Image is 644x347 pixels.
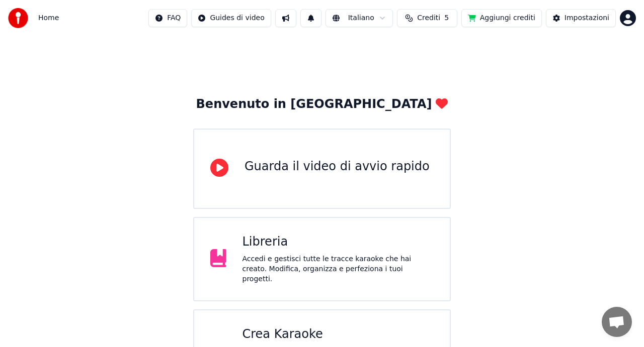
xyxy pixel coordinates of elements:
button: Crediti5 [397,9,457,27]
div: Benvenuto in [GEOGRAPHIC_DATA] [196,96,448,112]
div: Accedi e gestisci tutte le tracce karaoke che hai creato. Modifica, organizza e perfeziona i tuoi... [243,254,434,284]
nav: breadcrumb [38,13,59,23]
div: Libreria [243,234,434,250]
button: Aggiungi crediti [461,9,542,27]
button: FAQ [148,9,187,27]
img: youka [8,8,28,28]
button: Guides di video [191,9,271,27]
div: Aprire la chat [602,307,632,337]
div: Crea Karaoke [243,326,434,342]
span: Crediti [417,13,440,23]
span: 5 [444,13,449,23]
div: Impostazioni [565,13,609,23]
div: Guarda il video di avvio rapido [245,159,430,175]
button: Impostazioni [546,9,616,27]
span: Home [38,13,59,23]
